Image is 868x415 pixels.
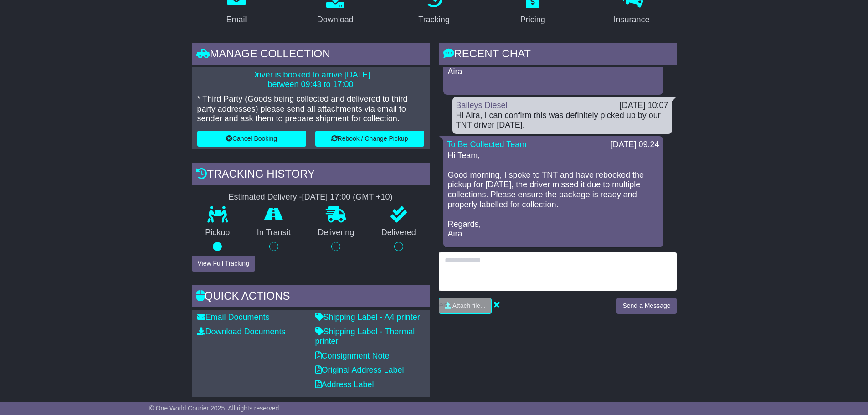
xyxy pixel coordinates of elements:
[611,140,659,150] div: [DATE] 09:24
[520,14,545,26] div: Pricing
[192,285,430,310] div: Quick Actions
[439,43,677,67] div: RECENT CHAT
[315,313,420,322] a: Shipping Label - A4 printer
[197,94,424,124] p: * Third Party (Goods being collected and delivered to third party addresses) please send all atta...
[448,151,658,239] p: Hi Team, Good morning, I spoke to TNT and have rebooked the pickup for [DATE], the driver missed ...
[226,14,247,26] div: Email
[192,163,430,188] div: Tracking history
[304,228,368,238] p: Delivering
[418,14,449,26] div: Tracking
[197,313,270,322] a: Email Documents
[197,131,306,147] button: Cancel Booking
[315,131,424,147] button: Rebook / Change Pickup
[368,228,430,238] p: Delivered
[447,140,527,149] a: To Be Collected Team
[317,14,354,26] div: Download
[456,111,668,130] div: Hi Aira, I can confirm this was definitely picked up by our TNT driver [DATE].
[614,14,650,26] div: Insurance
[456,101,508,110] a: Baileys Diesel
[620,101,668,111] div: [DATE] 10:07
[315,327,415,346] a: Shipping Label - Thermal printer
[315,351,390,360] a: Consignment Note
[197,327,286,336] a: Download Documents
[243,228,304,238] p: In Transit
[315,380,374,389] a: Address Label
[192,256,255,272] button: View Full Tracking
[192,192,430,202] div: Estimated Delivery -
[616,298,676,314] button: Send a Message
[197,70,424,90] p: Driver is booked to arrive [DATE] between 09:43 to 17:00
[192,228,244,238] p: Pickup
[302,192,393,202] div: [DATE] 17:00 (GMT +10)
[149,405,281,412] span: © One World Courier 2025. All rights reserved.
[315,365,404,374] a: Original Address Label
[192,43,430,67] div: Manage collection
